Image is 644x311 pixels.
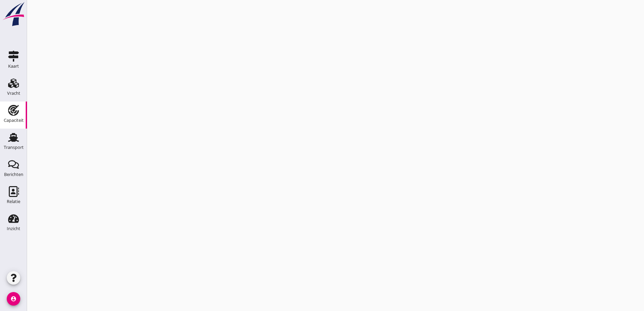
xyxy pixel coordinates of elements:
[4,145,24,150] div: Transport
[7,91,20,95] div: Vracht
[4,172,23,177] div: Berichten
[1,2,26,27] img: logo-small.a267ee39.svg
[8,64,19,68] div: Kaart
[7,199,20,204] div: Relatie
[7,226,20,231] div: Inzicht
[7,292,20,306] i: account_circle
[4,118,24,123] div: Capaciteit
